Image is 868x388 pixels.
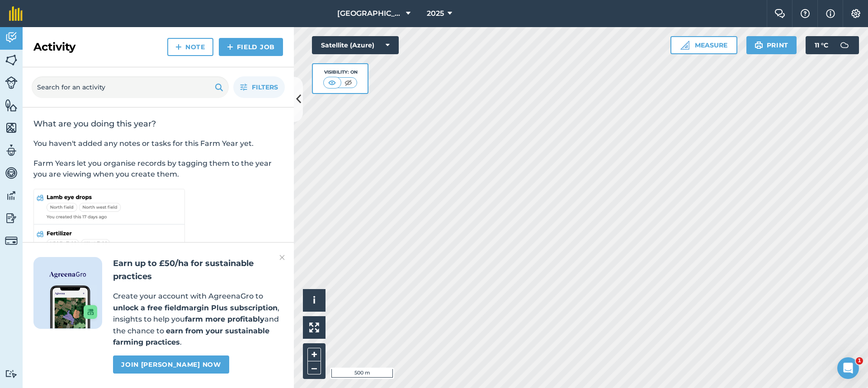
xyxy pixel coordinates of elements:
[309,323,319,332] img: Four arrows, one pointing top left, one top right, one bottom right and the last bottom left
[835,36,854,54] img: svg+xml;base64,PD94bWwgdmVyc2lvbj0iMS4wIiBlbmNvZGluZz0idXRmLTgiPz4KPCEtLSBHZW5lcmF0b3I6IEFkb2JlIE...
[33,138,283,149] p: You haven't added any notes or tasks for this Farm Year yet.
[227,42,233,52] img: svg+xml;base64,PHN2ZyB4bWxucz0iaHR0cDovL3d3dy53My5vcmcvMjAwMC9zdmciIHdpZHRoPSIxNCIgaGVpZ2h0PSIyNC...
[326,78,338,87] img: svg+xml;base64,PHN2ZyB4bWxucz0iaHR0cDovL3d3dy53My5vcmcvMjAwMC9zdmciIHdpZHRoPSI1MCIgaGVpZ2h0PSI0MC...
[279,252,285,263] img: svg+xml;base64,PHN2ZyB4bWxucz0iaHR0cDovL3d3dy53My5vcmcvMjAwMC9zdmciIHdpZHRoPSIyMiIgaGVpZ2h0PSIzMC...
[5,166,18,180] img: svg+xml;base64,PD94bWwgdmVyc2lvbj0iMS4wIiBlbmNvZGluZz0idXRmLTgiPz4KPCEtLSBHZW5lcmF0b3I6IEFkb2JlIE...
[215,82,223,93] img: svg+xml;base64,PHN2ZyB4bWxucz0iaHR0cDovL3d3dy53My5vcmcvMjAwMC9zdmciIHdpZHRoPSIxOSIgaGVpZ2h0PSIyNC...
[343,78,354,87] img: svg+xml;base64,PHN2ZyB4bWxucz0iaHR0cDovL3d3dy53My5vcmcvMjAwMC9zdmciIHdpZHRoPSI1MCIgaGVpZ2h0PSI0MC...
[806,36,859,54] button: 11 °C
[113,327,269,347] strong: earn from your sustainable farming practices
[33,158,283,180] p: Farm Years let you organise records by tagging them to the year you are viewing when you create t...
[175,42,182,52] img: svg+xml;base64,PHN2ZyB4bWxucz0iaHR0cDovL3d3dy53My5vcmcvMjAwMC9zdmciIHdpZHRoPSIxNCIgaGVpZ2h0PSIyNC...
[312,36,399,54] button: Satellite (Azure)
[774,9,785,18] img: Two speech bubbles overlapping with the left bubble in the forefront
[5,76,18,89] img: svg+xml;base64,PD94bWwgdmVyc2lvbj0iMS4wIiBlbmNvZGluZz0idXRmLTgiPz4KPCEtLSBHZW5lcmF0b3I6IEFkb2JlIE...
[113,257,283,283] h2: Earn up to £50/ha for sustainable practices
[5,189,18,202] img: svg+xml;base64,PD94bWwgdmVyc2lvbj0iMS4wIiBlbmNvZGluZz0idXRmLTgiPz4KPCEtLSBHZW5lcmF0b3I6IEFkb2JlIE...
[337,8,402,19] span: [GEOGRAPHIC_DATA]
[252,82,278,92] span: Filters
[185,315,264,323] strong: farm more profitably
[755,40,763,51] img: svg+xml;base64,PHN2ZyB4bWxucz0iaHR0cDovL3d3dy53My5vcmcvMjAwMC9zdmciIHdpZHRoPSIxOSIgaGVpZ2h0PSIyNC...
[167,38,213,56] a: Note
[856,357,863,365] span: 1
[32,76,229,98] input: Search for an activity
[113,290,283,348] p: Create your account with AgreenaGro to , insights to help you and the chance to .
[113,355,229,374] a: Join [PERSON_NAME] now
[746,36,797,54] button: Print
[113,304,278,312] strong: unlock a free fieldmargin Plus subscription
[33,40,75,54] h2: Activity
[50,285,97,328] img: Screenshot of the Gro app
[427,8,444,19] span: 2025
[5,369,18,378] img: svg+xml;base64,PD94bWwgdmVyc2lvbj0iMS4wIiBlbmNvZGluZz0idXRmLTgiPz4KPCEtLSBHZW5lcmF0b3I6IEFkb2JlIE...
[5,121,18,135] img: svg+xml;base64,PHN2ZyB4bWxucz0iaHR0cDovL3d3dy53My5vcmcvMjAwMC9zdmciIHdpZHRoPSI1NiIgaGVpZ2h0PSI2MC...
[307,348,321,361] button: +
[9,6,23,21] img: fieldmargin Logo
[323,69,358,76] div: Visibility: On
[5,98,18,112] img: svg+xml;base64,PHN2ZyB4bWxucz0iaHR0cDovL3d3dy53My5vcmcvMjAwMC9zdmciIHdpZHRoPSI1NiIgaGVpZ2h0PSI2MC...
[826,8,835,19] img: svg+xml;base64,PHN2ZyB4bWxucz0iaHR0cDovL3d3dy53My5vcmcvMjAwMC9zdmciIHdpZHRoPSIxNyIgaGVpZ2h0PSIxNy...
[837,357,859,379] iframe: Intercom live chat
[5,53,18,67] img: svg+xml;base64,PHN2ZyB4bWxucz0iaHR0cDovL3d3dy53My5vcmcvMjAwMC9zdmciIHdpZHRoPSI1NiIgaGVpZ2h0PSI2MC...
[307,361,321,374] button: –
[219,38,283,56] a: Field Job
[5,144,18,157] img: svg+xml;base64,PD94bWwgdmVyc2lvbj0iMS4wIiBlbmNvZGluZz0idXRmLTgiPz4KPCEtLSBHZW5lcmF0b3I6IEFkb2JlIE...
[800,9,811,18] img: A question mark icon
[233,76,285,98] button: Filters
[5,31,18,44] img: svg+xml;base64,PD94bWwgdmVyc2lvbj0iMS4wIiBlbmNvZGluZz0idXRmLTgiPz4KPCEtLSBHZW5lcmF0b3I6IEFkb2JlIE...
[313,295,316,306] span: i
[303,289,325,312] button: i
[5,211,18,225] img: svg+xml;base64,PD94bWwgdmVyc2lvbj0iMS4wIiBlbmNvZGluZz0idXRmLTgiPz4KPCEtLSBHZW5lcmF0b3I6IEFkb2JlIE...
[5,234,18,247] img: svg+xml;base64,PD94bWwgdmVyc2lvbj0iMS4wIiBlbmNvZGluZz0idXRmLTgiPz4KPCEtLSBHZW5lcmF0b3I6IEFkb2JlIE...
[670,36,737,54] button: Measure
[33,118,283,129] h2: What are you doing this year?
[850,9,861,18] img: A cog icon
[680,41,689,50] img: Ruler icon
[815,36,828,54] span: 11 ° C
